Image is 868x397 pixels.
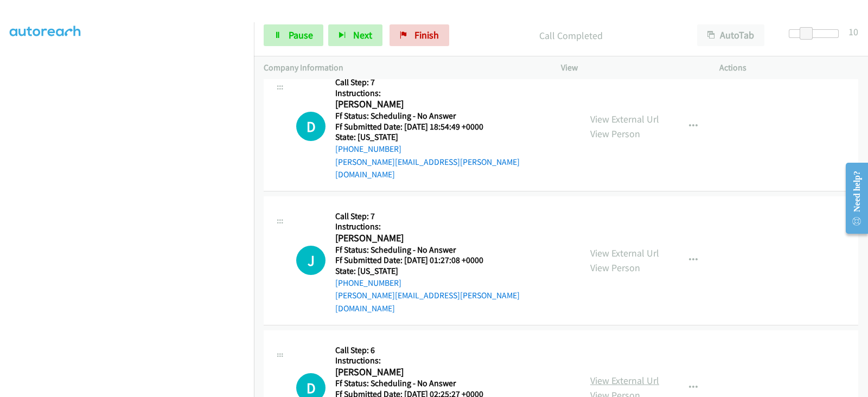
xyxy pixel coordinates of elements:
h1: J [296,246,325,275]
button: AutoTab [697,24,764,46]
h2: [PERSON_NAME] [335,366,497,379]
a: View External Url [590,247,659,259]
h5: Instructions: [335,88,571,99]
h5: Call Step: 6 [335,345,497,356]
h5: State: [US_STATE] [335,132,571,143]
div: The call is yet to be attempted [296,112,325,141]
a: [PERSON_NAME][EMAIL_ADDRESS][PERSON_NAME][DOMAIN_NAME] [335,290,520,313]
span: Finish [414,29,439,41]
h5: Ff Status: Scheduling - No Answer [335,111,571,121]
div: 10 [848,24,858,39]
span: Next [353,29,372,41]
h5: Ff Submitted Date: [DATE] 01:27:08 +0000 [335,255,571,266]
a: View External Url [590,113,659,125]
div: The call is yet to be attempted [296,246,325,275]
a: View External Url [590,374,659,387]
h5: Ff Submitted Date: [DATE] 18:54:49 +0000 [335,121,571,132]
button: Next [328,24,382,46]
h5: Call Step: 7 [335,77,571,88]
p: Company Information [264,61,541,74]
h2: [PERSON_NAME] [335,232,497,245]
a: Finish [390,24,449,46]
p: Actions [719,61,858,74]
a: View Person [590,127,640,140]
a: [PHONE_NUMBER] [335,144,401,154]
h5: Instructions: [335,221,571,232]
a: [PHONE_NUMBER] [335,278,401,288]
p: View [561,61,700,74]
h5: Ff Status: Scheduling - No Answer [335,378,497,389]
a: [PERSON_NAME][EMAIL_ADDRESS][PERSON_NAME][DOMAIN_NAME] [335,157,520,180]
h2: [PERSON_NAME] [335,98,497,111]
h1: D [296,112,325,141]
p: Call Completed [464,28,678,43]
h5: State: [US_STATE] [335,266,571,277]
span: Pause [289,29,313,41]
a: View Person [590,261,640,274]
iframe: Resource Center [837,155,868,241]
h5: Instructions: [335,355,497,366]
h5: Call Step: 7 [335,211,571,222]
a: Pause [264,24,323,46]
h5: Ff Status: Scheduling - No Answer [335,245,571,255]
